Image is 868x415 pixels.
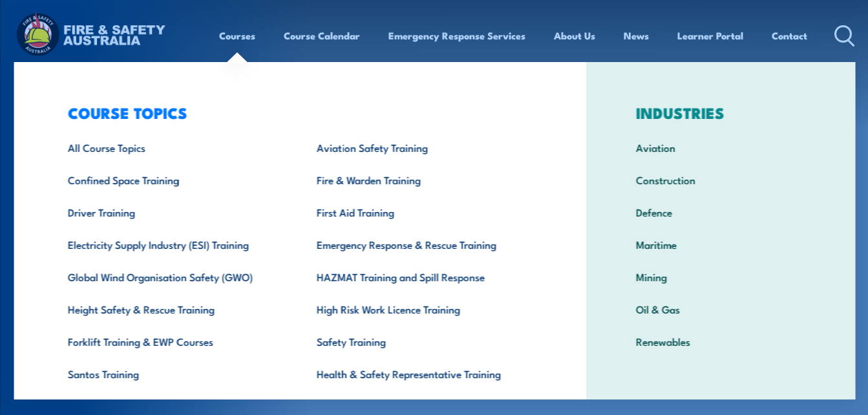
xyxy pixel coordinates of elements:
[284,20,360,51] a: Course Calendar
[296,196,545,228] a: First Aid Training
[772,20,807,51] a: Contact
[624,20,649,51] a: News
[296,325,545,357] a: Safety Training
[296,293,545,325] a: High Risk Work Licence Training
[47,357,296,390] a: Santos Training
[677,20,743,51] a: Learner Portal
[296,164,545,196] a: Fire & Warden Training
[296,131,545,164] a: Aviation Safety Training
[47,131,296,164] a: All Course Topics
[47,293,296,325] a: Height Safety & Rescue Training
[616,228,825,261] a: Maritime
[47,164,296,196] a: Confined Space Training
[616,103,825,122] h3: INDUSTRIES
[616,325,825,357] a: Renewables
[616,261,825,293] a: Mining
[616,131,825,164] a: Aviation
[616,164,825,196] a: Construction
[47,325,296,357] a: Forklift Training & EWP Courses
[296,228,545,261] a: Emergency Response & Rescue Training
[219,20,255,51] a: Courses
[616,196,825,228] a: Defence
[47,261,296,293] a: Global Wind Organisation Safety (GWO)
[47,103,545,122] h3: COURSE TOPICS
[388,20,525,51] a: Emergency Response Services
[296,357,545,390] a: Health & Safety Representative Training
[554,20,595,51] a: About Us
[616,293,825,325] a: Oil & Gas
[47,228,296,261] a: Electricity Supply Industry (ESI) Training
[47,196,296,228] a: Driver Training
[296,261,545,293] a: HAZMAT Training and Spill Response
